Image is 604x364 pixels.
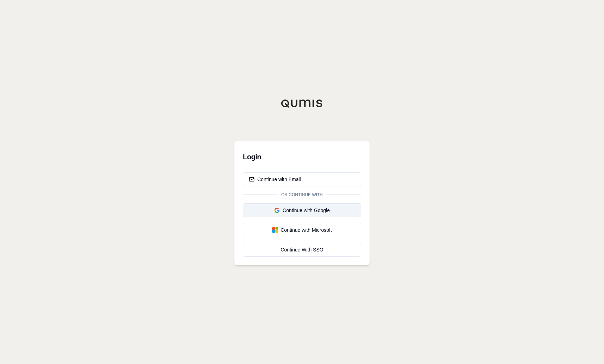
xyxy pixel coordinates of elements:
button: Continue with Microsoft [243,223,361,237]
button: Continue with Google [243,203,361,217]
h3: Login [243,150,361,164]
div: Continue With SSO [249,246,355,253]
div: Continue with Google [249,207,355,214]
div: Continue with Microsoft [249,226,355,234]
div: Continue with Email [249,176,301,183]
img: Qumis [281,99,323,108]
a: Continue With SSO [243,243,361,257]
button: Continue with Email [243,172,361,186]
span: Or continue with [278,192,326,198]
